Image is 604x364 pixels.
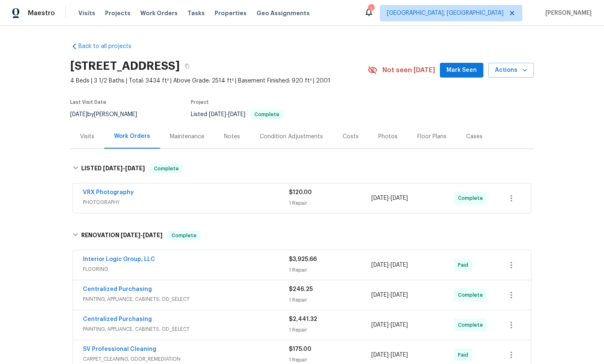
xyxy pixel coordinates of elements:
span: Paid [458,261,471,269]
span: [DATE] [371,292,389,298]
span: Properties [215,9,247,17]
span: - [371,291,408,299]
span: Actions [495,65,527,76]
a: VRX Photography [83,190,134,195]
h2: [STREET_ADDRESS] [70,62,180,70]
span: $3,925.66 [289,256,317,262]
span: Visits [78,9,95,17]
div: 1 [368,5,374,13]
div: Photos [378,133,398,141]
a: Centralized Purchasing [83,316,152,322]
span: Last Visit Date [70,100,106,105]
div: Costs [343,133,359,141]
span: - [371,351,408,359]
span: Complete [458,291,486,299]
h6: LISTED [81,164,145,174]
div: 1 Repair [289,356,371,364]
span: [PERSON_NAME] [542,9,592,17]
span: $120.00 [289,190,312,195]
a: Interior Logic Group, LLC [83,256,155,262]
span: [DATE] [371,195,389,201]
div: 1 Repair [289,266,371,274]
span: 4 Beds | 3 1/2 Baths | Total: 3434 ft² | Above Grade: 2514 ft² | Basement Finished: 920 ft² | 2001 [70,77,368,85]
span: [DATE] [371,262,389,268]
span: PAINTING, APPLIANCE, CABINETS, OD_SELECT [83,295,289,303]
div: 1 Repair [289,199,371,207]
span: Complete [458,321,486,329]
span: [DATE] [209,112,226,117]
span: [DATE] [125,165,145,171]
button: Actions [488,63,534,78]
span: [DATE] [391,292,408,298]
span: [DATE] [391,352,408,358]
span: [DATE] [121,232,140,238]
div: RENOVATION [DATE]-[DATE]Complete [70,222,534,249]
div: Cases [466,133,483,141]
span: PAINTING, APPLIANCE, CABINETS, OD_SELECT [83,325,289,333]
span: [DATE] [391,195,408,201]
span: - [209,112,245,117]
button: Copy Address [180,59,194,73]
span: - [371,194,408,202]
span: Project [191,100,209,105]
span: PHOTOGRAPHY [83,198,289,206]
a: Back to all projects [70,42,149,50]
span: Projects [105,9,130,17]
span: Complete [168,231,200,240]
span: [DATE] [143,232,162,238]
span: $246.25 [289,286,313,292]
div: Floor Plans [417,133,446,141]
div: 1 Repair [289,326,371,334]
span: [DATE] [371,322,389,328]
div: LISTED [DATE]-[DATE]Complete [70,156,534,182]
span: Paid [458,351,471,359]
span: [DATE] [103,165,123,171]
span: Maestro [28,9,55,17]
button: Mark Seen [440,63,483,78]
div: Notes [224,133,240,141]
span: - [103,165,145,171]
span: CARPET_CLEANING, ODOR_REMEDIATION [83,355,289,363]
div: Condition Adjustments [260,133,323,141]
span: - [371,321,408,329]
span: $175.00 [289,346,311,352]
span: - [371,261,408,269]
h6: RENOVATION [81,231,162,240]
a: Centralized Purchasing [83,286,152,292]
span: [DATE] [371,352,389,358]
span: Not seen [DATE] [382,66,435,74]
span: Listed [191,112,284,117]
span: [DATE] [70,112,87,117]
span: Mark Seen [446,65,477,76]
span: [DATE] [391,322,408,328]
span: Complete [251,112,283,117]
div: Maintenance [170,133,204,141]
span: Geo Assignments [256,9,310,17]
span: Complete [458,194,486,202]
span: FLOORING [83,265,289,273]
a: SV Professional Cleaning [83,346,156,352]
span: Complete [151,165,182,173]
span: [DATE] [391,262,408,268]
div: Work Orders [114,132,150,140]
span: [GEOGRAPHIC_DATA], [GEOGRAPHIC_DATA] [387,9,503,17]
div: by [PERSON_NAME] [70,110,147,119]
div: 1 Repair [289,296,371,304]
div: Visits [80,133,94,141]
span: [DATE] [228,112,245,117]
span: Work Orders [140,9,178,17]
span: Tasks [188,10,205,16]
span: - [121,232,162,238]
span: $2,441.32 [289,316,317,322]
